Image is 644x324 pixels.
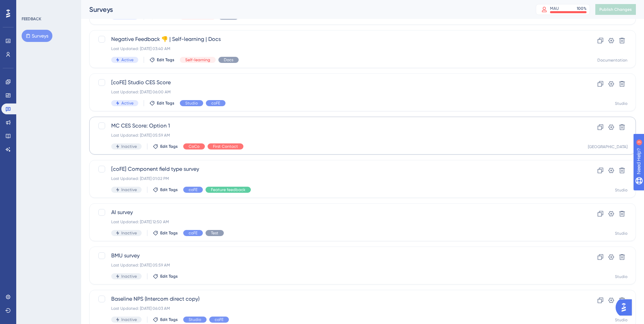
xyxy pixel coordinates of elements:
[111,46,560,51] div: Last Updated: [DATE] 03:40 AM
[189,230,197,236] span: coFE
[185,57,210,63] span: Self-learning
[149,100,174,106] button: Edit Tags
[588,144,627,149] div: [GEOGRAPHIC_DATA]
[149,57,174,63] button: Edit Tags
[121,100,134,106] span: Active
[111,252,560,260] span: BMU survey
[111,208,560,216] span: AI survey
[111,89,560,95] div: Last Updated: [DATE] 06:00 AM
[211,230,218,236] span: Test
[189,187,197,192] span: coFE
[153,230,178,236] button: Edit Tags
[111,78,560,87] span: [coFE] Studio CES Score
[16,2,42,10] span: Need Help?
[111,219,560,225] div: Last Updated: [DATE] 12:50 AM
[157,57,174,63] span: Edit Tags
[111,306,560,311] div: Last Updated: [DATE] 06:03 AM
[111,176,560,181] div: Last Updated: [DATE] 01:02 PM
[111,262,560,268] div: Last Updated: [DATE] 05:59 AM
[211,100,220,106] span: coFE
[615,274,627,279] div: Studio
[153,144,178,149] button: Edit Tags
[597,57,627,63] div: Documentation
[111,165,560,173] span: [coFE] Component field type survey
[111,133,560,138] div: Last Updated: [DATE] 05:59 AM
[89,5,519,14] div: Surveys
[615,317,627,323] div: Studio
[189,144,199,149] span: CoCo
[215,317,223,322] span: coFE
[121,187,137,192] span: Inactive
[121,57,134,63] span: Active
[595,4,636,15] button: Publish Changes
[577,6,587,11] div: 100 %
[185,100,198,106] span: Studio
[599,7,632,12] span: Publish Changes
[160,274,178,279] span: Edit Tags
[157,100,174,106] span: Edit Tags
[121,144,137,149] span: Inactive
[111,35,560,43] span: Negative Feedback 👎 | Self-learning | Docs
[615,101,627,106] div: Studio
[189,317,201,322] span: Studio
[153,317,178,322] button: Edit Tags
[213,144,238,149] span: First Contact
[616,297,636,318] iframe: UserGuiding AI Assistant Launcher
[121,230,137,236] span: Inactive
[160,144,178,149] span: Edit Tags
[22,16,41,22] div: FEEDBACK
[160,317,178,322] span: Edit Tags
[211,187,245,192] span: Feature feedback
[121,274,137,279] span: Inactive
[22,30,52,42] button: Surveys
[153,274,178,279] button: Edit Tags
[111,122,560,130] span: MC CES Score: Option 1
[121,317,137,322] span: Inactive
[160,187,178,192] span: Edit Tags
[153,187,178,192] button: Edit Tags
[47,3,49,9] div: 3
[224,57,233,63] span: Docs
[615,187,627,193] div: Studio
[550,6,559,11] div: MAU
[615,231,627,236] div: Studio
[160,230,178,236] span: Edit Tags
[111,295,560,303] span: Baseline NPS (Intercom direct copy)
